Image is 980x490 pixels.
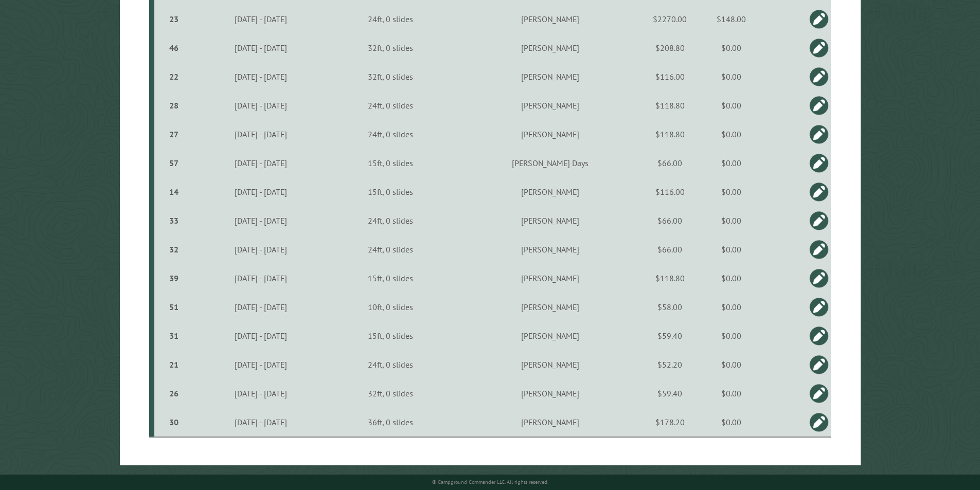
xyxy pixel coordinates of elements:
td: $0.00 [690,235,772,264]
td: $59.40 [649,379,690,408]
td: $0.00 [690,350,772,379]
td: $59.40 [649,321,690,350]
td: [PERSON_NAME] [451,293,649,321]
td: $0.00 [690,408,772,437]
div: 22 [158,71,190,82]
div: [DATE] - [DATE] [193,359,328,370]
td: 10ft, 0 slides [330,293,451,321]
td: $52.20 [649,350,690,379]
td: 32ft, 0 slides [330,62,451,91]
div: 31 [158,331,190,341]
td: $148.00 [690,5,772,33]
div: 32 [158,244,190,255]
div: [DATE] - [DATE] [193,158,328,168]
div: 26 [158,388,190,398]
div: [DATE] - [DATE] [193,129,328,139]
div: 23 [158,14,190,24]
div: [DATE] - [DATE] [193,14,328,24]
div: [DATE] - [DATE] [193,417,328,427]
td: 15ft, 0 slides [330,264,451,293]
td: $0.00 [690,379,772,408]
div: 46 [158,43,190,53]
div: [DATE] - [DATE] [193,388,328,398]
td: [PERSON_NAME] [451,5,649,33]
td: $0.00 [690,206,772,235]
td: $0.00 [690,62,772,91]
td: $118.80 [649,264,690,293]
td: [PERSON_NAME] [451,350,649,379]
td: [PERSON_NAME] [451,264,649,293]
td: 15ft, 0 slides [330,321,451,350]
td: $178.20 [649,408,690,437]
td: 24ft, 0 slides [330,91,451,120]
td: [PERSON_NAME] [451,379,649,408]
div: [DATE] - [DATE] [193,273,328,283]
td: 24ft, 0 slides [330,206,451,235]
td: 24ft, 0 slides [330,120,451,149]
div: 14 [158,187,190,197]
div: [DATE] - [DATE] [193,302,328,312]
td: [PERSON_NAME] [451,91,649,120]
td: $118.80 [649,91,690,120]
td: $0.00 [690,91,772,120]
div: [DATE] - [DATE] [193,187,328,197]
td: $0.00 [690,177,772,206]
td: 36ft, 0 slides [330,408,451,437]
div: 21 [158,359,190,370]
td: 32ft, 0 slides [330,33,451,62]
td: [PERSON_NAME] [451,321,649,350]
div: 39 [158,273,190,283]
td: $0.00 [690,321,772,350]
div: [DATE] - [DATE] [193,43,328,53]
div: 57 [158,158,190,168]
td: $66.00 [649,149,690,177]
td: $0.00 [690,293,772,321]
td: $0.00 [690,33,772,62]
td: 15ft, 0 slides [330,177,451,206]
div: [DATE] - [DATE] [193,100,328,111]
td: [PERSON_NAME] [451,408,649,437]
td: [PERSON_NAME] [451,235,649,264]
td: $2270.00 [649,5,690,33]
div: 27 [158,129,190,139]
td: 24ft, 0 slides [330,350,451,379]
td: [PERSON_NAME] [451,62,649,91]
td: 15ft, 0 slides [330,149,451,177]
div: 51 [158,302,190,312]
td: $118.80 [649,120,690,149]
td: [PERSON_NAME] [451,33,649,62]
td: 24ft, 0 slides [330,5,451,33]
td: $66.00 [649,235,690,264]
small: © Campground Commander LLC. All rights reserved. [432,479,548,485]
div: 33 [158,215,190,226]
div: [DATE] - [DATE] [193,215,328,226]
td: $116.00 [649,177,690,206]
td: $116.00 [649,62,690,91]
div: 28 [158,100,190,111]
div: [DATE] - [DATE] [193,331,328,341]
div: [DATE] - [DATE] [193,244,328,255]
td: 32ft, 0 slides [330,379,451,408]
td: $0.00 [690,264,772,293]
td: $208.80 [649,33,690,62]
td: [PERSON_NAME] Days [451,149,649,177]
td: [PERSON_NAME] [451,206,649,235]
div: [DATE] - [DATE] [193,71,328,82]
td: $66.00 [649,206,690,235]
td: $0.00 [690,149,772,177]
td: 24ft, 0 slides [330,235,451,264]
td: [PERSON_NAME] [451,120,649,149]
td: [PERSON_NAME] [451,177,649,206]
td: $0.00 [690,120,772,149]
td: $58.00 [649,293,690,321]
div: 30 [158,417,190,427]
